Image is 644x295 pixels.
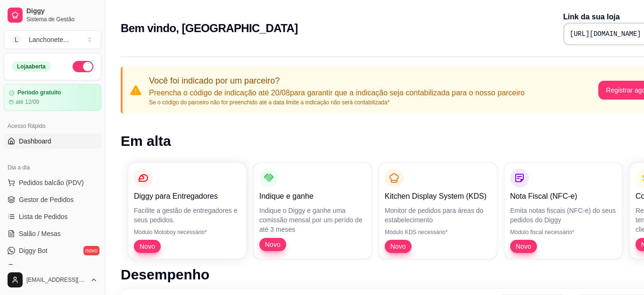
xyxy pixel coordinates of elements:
p: Você foi indicado por um parceiro? [149,74,525,87]
span: Lista de Pedidos [19,212,68,221]
article: Período gratuito [17,89,61,96]
button: Select a team [4,30,101,49]
button: Pedidos balcão (PDV) [4,175,101,190]
a: Salão / Mesas [4,226,101,241]
span: Gestor de Pedidos [19,195,74,204]
p: Emita notas fiscais (NFC-e) do seus pedidos do Diggy [510,206,617,225]
span: Novo [136,242,159,251]
span: Dashboard [19,136,51,146]
p: Monitor de pedidos para áreas do estabelecimento [385,206,491,225]
p: Se o código do parceiro não for preenchido até a data limite a indicação não será contabilizada* [149,99,525,106]
span: Pedidos balcão (PDV) [19,178,84,187]
span: Sistema de Gestão [26,16,98,23]
p: Indique e ganhe [259,191,366,202]
button: [EMAIL_ADDRESS][DOMAIN_NAME] [4,269,101,291]
div: Loja aberta [12,61,51,72]
span: Novo [512,242,535,251]
a: Período gratuitoaté 12/09 [4,84,101,111]
p: Módulo KDS necessário* [385,228,491,236]
p: Indique o Diggy e ganhe uma comissão mensal por um perído de até 3 meses [259,206,366,234]
a: KDS [4,260,101,275]
div: Dia a dia [4,160,101,175]
a: DiggySistema de Gestão [4,4,101,26]
button: Diggy para EntregadoresFacilite a gestão de entregadores e seus pedidos.Módulo Motoboy necessário... [128,163,246,259]
span: Salão / Mesas [19,229,61,238]
article: até 12/09 [16,98,39,106]
p: Diggy para Entregadores [134,191,240,202]
span: Diggy [26,7,98,16]
button: Nota Fiscal (NFC-e)Emita notas fiscais (NFC-e) do seus pedidos do DiggyMódulo fiscal necessário*Novo [504,163,622,259]
a: Lista de Pedidos [4,209,101,224]
span: Diggy Bot [19,246,48,255]
pre: [URL][DOMAIN_NAME] [570,29,641,39]
p: Kitchen Display System (KDS) [385,191,491,202]
h2: Bem vindo, [GEOGRAPHIC_DATA] [121,21,298,36]
p: Módulo Motoboy necessário* [134,228,240,236]
button: Alterar Status [73,61,93,72]
div: Lanchonete ... [29,35,69,44]
p: Módulo fiscal necessário* [510,228,617,236]
a: Diggy Botnovo [4,243,101,258]
div: Acesso Rápido [4,118,101,134]
button: Indique e ganheIndique o Diggy e ganhe uma comissão mensal por um perído de até 3 mesesNovo [254,163,372,259]
p: Preencha o código de indicação até 20/08 para garantir que a indicação seja contabilizada para o ... [149,87,525,99]
span: KDS [19,263,33,272]
span: Novo [261,240,284,249]
p: Facilite a gestão de entregadores e seus pedidos. [134,206,240,225]
button: Kitchen Display System (KDS)Monitor de pedidos para áreas do estabelecimentoMódulo KDS necessário... [379,163,497,259]
a: Dashboard [4,134,101,149]
span: L [12,35,21,44]
p: Nota Fiscal (NFC-e) [510,191,617,202]
span: [EMAIL_ADDRESS][DOMAIN_NAME] [26,276,86,284]
span: Novo [387,242,410,251]
a: Gestor de Pedidos [4,192,101,207]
